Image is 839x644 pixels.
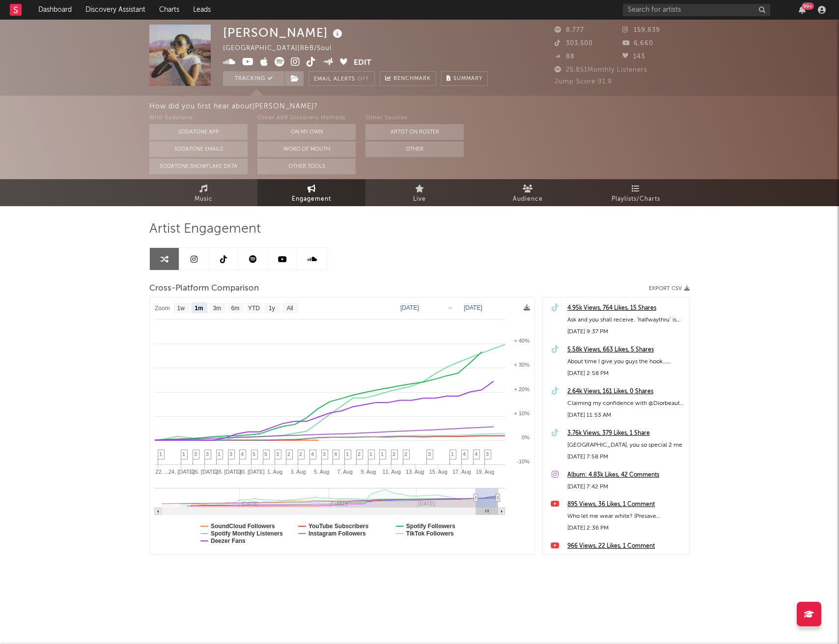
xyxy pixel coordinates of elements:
[413,193,426,205] span: Live
[211,523,275,530] text: SoundCloud Followers
[567,499,684,510] a: 895 Views, 36 Likes, 1 Comment
[194,451,197,457] span: 3
[567,510,684,522] div: Who let me wear white? (Presave 'halfwaythru' so you don't miss her - [DATE] - link in bio)
[517,458,530,464] text: -10%
[567,386,684,398] a: 2.64k Views, 161 Likes, 0 Shares
[291,469,306,475] text: 3. Aug
[567,428,684,439] a: 3.76k Views, 379 Likes, 1 Share
[369,451,372,457] span: 1
[463,451,466,457] span: 4
[406,523,455,530] text: Spotify Followers
[622,54,645,60] span: 143
[215,469,241,475] text: 28. [DATE]
[365,124,464,140] button: Artist on Roster
[149,101,839,112] div: How did you first hear about [PERSON_NAME] ?
[452,469,471,475] text: 17. Aug
[453,76,482,81] span: Summary
[323,451,326,457] span: 3
[406,530,454,537] text: TikTok Followers
[286,305,293,312] text: All
[567,540,684,552] a: 966 Views, 22 Likes, 1 Comment
[567,314,684,326] div: Ask and you shall receive. ‘halfwaythru’ is finally yours 🍷⭐️ (link to listen in my bio)
[623,4,770,16] input: Search for artists
[155,305,170,312] text: Zoom
[182,451,185,457] span: 1
[514,338,530,344] text: + 40%
[567,439,684,451] div: [GEOGRAPHIC_DATA], you so special 2 me
[622,40,653,47] span: 6,660
[799,6,806,14] button: 99+
[514,386,530,392] text: + 20%
[567,522,684,534] div: [DATE] 2:36 PM
[555,27,584,33] span: 8,777
[213,305,222,312] text: 3m
[447,304,453,311] text: →
[314,469,329,475] text: 5. Aug
[522,434,530,440] text: 0%
[567,469,684,481] div: Album: 4.83k Likes, 42 Comments
[159,451,162,457] span: 1
[223,25,345,41] div: [PERSON_NAME]
[365,141,464,157] button: Other
[649,286,690,292] button: Export CSV
[192,469,218,475] text: 26. [DATE]
[392,451,395,457] span: 2
[308,71,375,86] button: Email AlertsOff
[582,179,690,206] a: Playlists/Charts
[354,57,371,69] button: Edit
[292,193,331,205] span: Engagement
[218,451,221,457] span: 1
[567,409,684,421] div: [DATE] 11:53 AM
[555,79,612,85] span: Jump Score: 91.9
[223,71,284,86] button: Tracking
[393,73,431,85] span: Benchmark
[248,305,260,312] text: YTD
[555,40,593,47] span: 303,500
[567,302,684,314] a: 4.95k Views, 764 Likes, 15 Shares
[567,344,684,356] a: 5.58k Views, 663 Likes, 5 Shares
[257,141,356,157] button: Word Of Mouth
[229,451,232,457] span: 3
[555,54,575,60] span: 88
[195,193,213,205] span: Music
[555,67,647,73] span: 25,851 Monthly Listeners
[239,469,265,475] text: 30. [DATE]
[149,159,248,174] button: Sodatone Snowflake Data
[334,451,337,457] span: 4
[567,552,684,564] div: Have yall presaved my next song tho?Comment 🍷 if you have hehe (link in bio)
[299,451,302,457] span: 2
[231,305,240,312] text: 6m
[358,451,361,457] span: 2
[346,451,349,457] span: 1
[358,77,369,82] em: Off
[361,469,376,475] text: 9. Aug
[451,451,454,457] span: 1
[365,112,464,124] div: Other Sources
[400,304,419,311] text: [DATE]
[311,451,314,457] span: 4
[802,2,814,10] div: 99 +
[149,112,248,124] div: With Sodatone
[464,304,482,311] text: [DATE]
[567,481,684,493] div: [DATE] 7:42 PM
[149,223,261,235] span: Artist Engagement
[567,451,684,463] div: [DATE] 7:58 PM
[475,451,477,457] span: 4
[264,451,267,457] span: 5
[567,326,684,338] div: [DATE] 9:37 PM
[404,451,407,457] span: 2
[257,159,356,174] button: Other Tools
[211,530,283,537] text: Spotify Monthly Listeners
[365,179,474,206] a: Live
[612,193,660,205] span: Playlists/Charts
[441,71,488,86] button: Summary
[514,410,530,416] text: + 10%
[276,451,279,457] span: 3
[381,451,384,457] span: 1
[156,469,170,475] text: 22. …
